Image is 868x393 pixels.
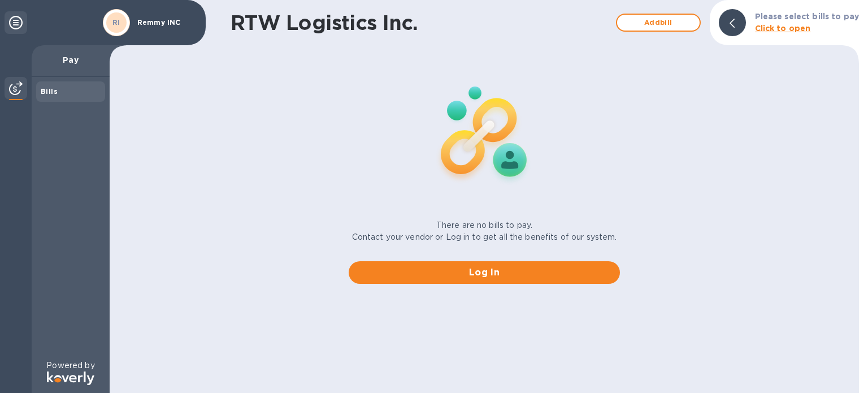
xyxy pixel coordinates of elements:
button: Addbill [616,14,701,32]
b: Click to open [755,24,811,33]
img: Logo [47,372,94,385]
button: Log in [349,261,620,284]
b: Please select bills to pay [755,12,859,21]
p: Powered by [46,360,94,372]
b: Bills [41,87,58,96]
b: RI [112,18,120,27]
p: Remmy INC [137,19,194,27]
span: Add bill [626,16,691,29]
span: Log in [358,266,611,279]
p: Pay [41,54,101,66]
h1: RTW Logistics Inc. [231,11,610,34]
p: There are no bills to pay. Contact your vendor or Log in to get all the benefits of our system. [352,219,617,243]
